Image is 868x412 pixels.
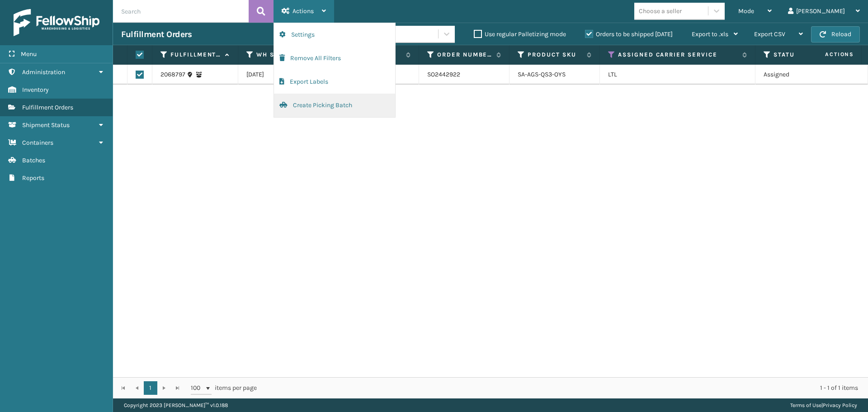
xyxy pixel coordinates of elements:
span: Containers [22,139,53,147]
span: Export CSV [754,30,785,38]
span: Reports [22,174,44,182]
label: Status [774,51,828,59]
span: Export to .xls [692,30,728,38]
span: Shipment Status [22,121,70,129]
a: SA-AGS-QS3-OYS [518,71,566,78]
span: Inventory [22,86,49,94]
label: Assigned Carrier Service [618,51,738,59]
p: Copyright 2023 [PERSON_NAME]™ v 1.0.188 [124,398,228,412]
span: Fulfillment Orders [22,104,73,111]
span: Actions [797,47,859,62]
td: LTL [600,65,755,85]
button: Remove All Filters [274,47,395,70]
label: Fulfillment Order Id [170,51,221,59]
label: Use regular Palletizing mode [474,30,566,38]
a: 2068797 [160,70,185,79]
label: Orders to be shipped [DATE] [585,30,673,38]
span: Administration [22,68,65,76]
span: Actions [292,7,314,15]
div: | [790,398,857,412]
span: 100 [191,384,204,393]
button: Export Labels [274,70,395,94]
label: WH Ship By Date [256,51,311,59]
button: Settings [274,23,395,47]
button: Create Picking Batch [274,94,395,117]
span: Mode [738,7,754,15]
button: Reload [811,26,860,43]
td: Assigned [755,65,846,85]
div: Choose a seller [639,6,682,16]
td: [DATE] [238,65,329,85]
span: Batches [22,156,45,164]
a: 1 [144,381,157,395]
div: 1 - 1 of 1 items [269,384,858,393]
a: Terms of Use [790,402,821,408]
span: Menu [21,50,37,58]
label: Order Number [437,51,492,59]
h3: Fulfillment Orders [121,29,192,40]
label: Product SKU [528,51,582,59]
span: items per page [191,381,257,395]
a: Privacy Policy [823,402,857,408]
img: logo [14,9,99,36]
td: SO2442922 [419,65,509,85]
